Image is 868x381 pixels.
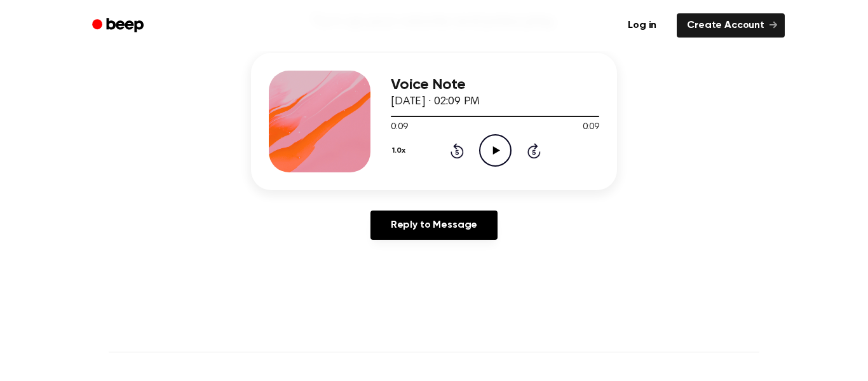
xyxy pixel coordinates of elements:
[615,11,669,40] a: Log in
[83,13,155,38] a: Beep
[370,211,498,240] a: Reply to Message
[391,140,410,162] button: 1.0x
[677,13,785,38] a: Create Account
[391,76,599,94] h3: Voice Note
[583,121,599,134] span: 0:09
[391,96,480,107] span: [DATE] · 02:09 PM
[391,121,407,134] span: 0:09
